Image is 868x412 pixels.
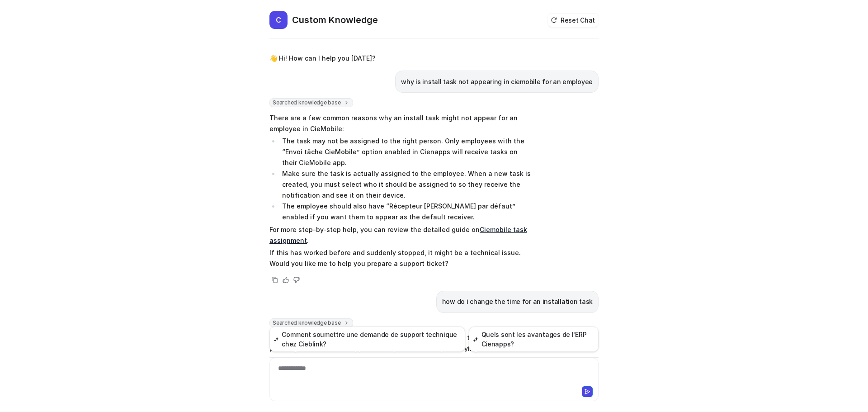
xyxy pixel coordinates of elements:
button: Comment soumettre une demande de support technique chez Cieblink? [269,327,465,352]
p: 👋 Hi! How can I help you [DATE]? [269,53,376,64]
h2: Custom Knowledge [292,14,378,26]
li: The task may not be assigned to the right person. Only employees with the “Envoi tâche CieMobile”... [279,136,534,168]
span: Searched knowledge base [269,98,353,107]
p: how do i change the time for an installation task [442,296,593,307]
span: Searched knowledge base [269,318,353,327]
button: Quels sont les avantages de l'ERP Cienapps? [469,327,599,352]
p: why is install task not appearing in ciemobile for an employee [401,76,593,87]
p: For more step-by-step help, you can review the detailed guide on . [269,224,534,246]
li: Make sure the task is actually assigned to the employee. When a new task is created, you must sel... [279,168,534,201]
a: Ciemobile task assignment [269,226,527,244]
p: There are a few common reasons why an install task might not appear for an employee in CieMobile: [269,113,534,134]
p: If this has worked before and suddenly stopped, it might be a technical issue. Would you like me ... [269,247,534,269]
span: C [269,11,288,29]
li: The employee should also have “Récepteur [PERSON_NAME] par défaut” enabled if you want them to ap... [279,201,534,223]
button: Reset Chat [548,14,599,27]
